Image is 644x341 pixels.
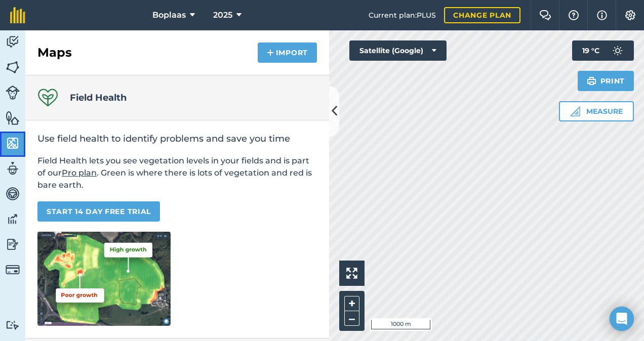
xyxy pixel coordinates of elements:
img: svg+xml;base64,PD94bWwgdmVyc2lvbj0iMS4wIiBlbmNvZGluZz0idXRmLTgiPz4KPCEtLSBHZW5lcmF0b3I6IEFkb2JlIE... [6,86,20,100]
button: – [344,311,359,326]
img: Two speech bubbles overlapping with the left bubble in the forefront [539,10,551,20]
a: Pro plan [62,168,97,178]
img: fieldmargin Logo [10,7,25,23]
img: svg+xml;base64,PHN2ZyB4bWxucz0iaHR0cDovL3d3dy53My5vcmcvMjAwMC9zdmciIHdpZHRoPSI1NiIgaGVpZ2h0PSI2MC... [6,110,20,125]
img: svg+xml;base64,PD94bWwgdmVyc2lvbj0iMS4wIiBlbmNvZGluZz0idXRmLTgiPz4KPCEtLSBHZW5lcmF0b3I6IEFkb2JlIE... [6,34,20,50]
span: 2025 [213,9,232,21]
span: Boplaas [152,9,186,21]
button: Print [578,71,634,91]
img: svg+xml;base64,PD94bWwgdmVyc2lvbj0iMS4wIiBlbmNvZGluZz0idXRmLTgiPz4KPCEtLSBHZW5lcmF0b3I6IEFkb2JlIE... [6,263,20,277]
p: Field Health lets you see vegetation levels in your fields and is part of our . Green is where th... [37,155,317,191]
h2: Maps [37,45,72,61]
img: A cog icon [624,10,636,20]
a: Change plan [444,7,520,23]
img: Four arrows, one pointing top left, one top right, one bottom right and the last bottom left [346,268,357,279]
button: 19 °C [572,40,634,61]
img: A question mark icon [568,10,580,20]
img: svg+xml;base64,PHN2ZyB4bWxucz0iaHR0cDovL3d3dy53My5vcmcvMjAwMC9zdmciIHdpZHRoPSIxNCIgaGVpZ2h0PSIyNC... [267,47,274,59]
h2: Use field health to identify problems and save you time [37,133,317,145]
a: START 14 DAY FREE TRIAL [37,201,160,222]
img: Ruler icon [570,106,580,116]
span: 19 ° C [582,40,599,61]
img: svg+xml;base64,PD94bWwgdmVyc2lvbj0iMS4wIiBlbmNvZGluZz0idXRmLTgiPz4KPCEtLSBHZW5lcmF0b3I6IEFkb2JlIE... [6,237,20,252]
span: Current plan : PLUS [369,10,436,21]
div: Open Intercom Messenger [610,307,634,331]
button: Satellite (Google) [349,40,447,61]
button: + [344,296,359,311]
img: svg+xml;base64,PD94bWwgdmVyc2lvbj0iMS4wIiBlbmNvZGluZz0idXRmLTgiPz4KPCEtLSBHZW5lcmF0b3I6IEFkb2JlIE... [6,320,20,330]
button: Import [258,42,317,63]
h4: Field Health [70,91,127,105]
img: svg+xml;base64,PHN2ZyB4bWxucz0iaHR0cDovL3d3dy53My5vcmcvMjAwMC9zdmciIHdpZHRoPSI1NiIgaGVpZ2h0PSI2MC... [6,60,20,75]
button: Measure [559,101,634,121]
img: svg+xml;base64,PD94bWwgdmVyc2lvbj0iMS4wIiBlbmNvZGluZz0idXRmLTgiPz4KPCEtLSBHZW5lcmF0b3I6IEFkb2JlIE... [6,186,20,201]
img: svg+xml;base64,PHN2ZyB4bWxucz0iaHR0cDovL3d3dy53My5vcmcvMjAwMC9zdmciIHdpZHRoPSI1NiIgaGVpZ2h0PSI2MC... [6,136,20,151]
img: svg+xml;base64,PD94bWwgdmVyc2lvbj0iMS4wIiBlbmNvZGluZz0idXRmLTgiPz4KPCEtLSBHZW5lcmF0b3I6IEFkb2JlIE... [6,211,20,227]
img: svg+xml;base64,PD94bWwgdmVyc2lvbj0iMS4wIiBlbmNvZGluZz0idXRmLTgiPz4KPCEtLSBHZW5lcmF0b3I6IEFkb2JlIE... [608,40,628,61]
img: svg+xml;base64,PD94bWwgdmVyc2lvbj0iMS4wIiBlbmNvZGluZz0idXRmLTgiPz4KPCEtLSBHZW5lcmF0b3I6IEFkb2JlIE... [6,161,20,176]
img: svg+xml;base64,PHN2ZyB4bWxucz0iaHR0cDovL3d3dy53My5vcmcvMjAwMC9zdmciIHdpZHRoPSIxNyIgaGVpZ2h0PSIxNy... [597,9,607,21]
img: svg+xml;base64,PHN2ZyB4bWxucz0iaHR0cDovL3d3dy53My5vcmcvMjAwMC9zdmciIHdpZHRoPSIxOSIgaGVpZ2h0PSIyNC... [587,75,596,87]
